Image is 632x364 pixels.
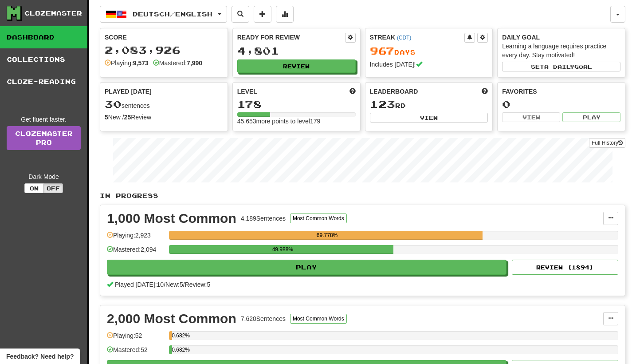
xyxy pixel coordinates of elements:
[100,6,227,23] button: Deutsch/English
[105,99,223,110] div: sentences
[133,10,212,18] span: Deutsch / English
[107,231,165,245] div: Playing: 2,923
[237,59,356,73] button: Review
[107,331,165,346] div: Playing: 52
[290,314,347,324] button: Most Common Words
[172,245,393,254] div: 49.988%
[512,260,618,275] button: Review (1894)
[254,6,271,23] button: Add sentence to collection
[164,281,165,288] span: /
[107,245,165,260] div: Mastered: 2,094
[502,87,620,96] div: Favorites
[107,345,165,360] div: Mastered: 52
[6,352,74,361] span: Open feedback widget
[241,214,286,223] div: 4,189 Sentences
[7,126,81,150] a: ClozemasterPro
[241,314,286,323] div: 7,620 Sentences
[105,44,223,55] div: 2,083,926
[107,212,236,225] div: 1,000 Most Common
[7,115,81,124] div: Get fluent faster.
[370,44,394,57] span: 967
[107,312,236,325] div: 2,000 Most Common
[105,59,149,67] div: Playing:
[370,45,488,57] div: Day s
[100,191,625,200] p: In Progress
[115,281,164,288] span: Played [DATE]: 10
[237,99,356,110] div: 178
[276,6,294,23] button: More stats
[397,35,411,41] a: (CDT)
[237,117,356,126] div: 45,653 more points to level 179
[370,87,418,96] span: Leaderboard
[172,231,483,240] div: 69.778%
[24,9,82,18] div: Clozemaster
[124,114,131,121] strong: 25
[237,33,345,42] div: Ready for Review
[544,63,574,70] span: a daily
[370,60,488,69] div: Includes [DATE]!
[237,45,356,56] div: 4,801
[290,214,347,223] button: Most Common Words
[24,183,44,193] button: On
[237,87,257,96] span: Level
[183,281,185,288] span: /
[7,172,81,181] div: Dark Mode
[107,260,506,275] button: Play
[232,6,249,23] button: Search sentences
[562,112,620,122] button: Play
[105,33,223,42] div: Score
[185,281,211,288] span: Review: 5
[370,33,465,42] div: Streak
[502,99,620,110] div: 0
[153,59,202,67] div: Mastered:
[502,33,620,42] div: Daily Goal
[502,42,620,59] div: Learning a language requires practice every day. Stay motivated!
[165,281,183,288] span: New: 5
[105,114,108,121] strong: 5
[105,113,223,122] div: New / Review
[349,87,356,96] span: Score more points to level up
[502,62,620,71] button: Seta dailygoal
[370,113,488,123] button: View
[105,87,152,96] span: Played [DATE]
[502,112,560,122] button: View
[133,59,149,67] strong: 9,573
[370,99,488,110] div: rd
[589,138,625,148] button: Full History
[370,98,395,110] span: 123
[187,59,202,67] strong: 7,990
[105,98,122,110] span: 30
[43,183,63,193] button: Off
